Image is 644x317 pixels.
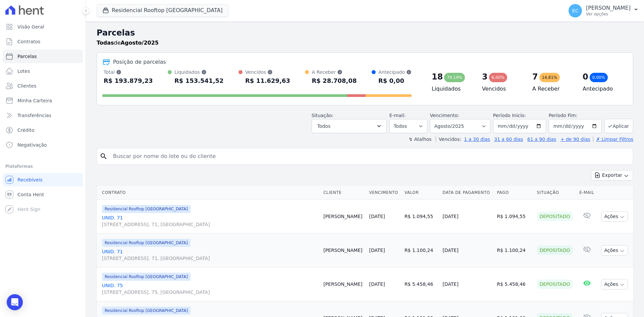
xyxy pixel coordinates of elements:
[366,186,401,200] th: Vencimento
[3,79,83,93] a: Clientes
[17,83,36,89] span: Clientes
[572,8,579,13] span: EC
[537,212,573,221] div: Depositado
[440,186,494,200] th: Data de Pagamento
[593,137,633,142] a: ✗ Limpar Filtros
[563,1,644,20] button: EC [PERSON_NAME] Ver opções
[102,289,318,296] span: [STREET_ADDRESS]. 75, [GEOGRAPHIC_DATA]
[389,113,406,118] label: E-mail:
[321,233,366,267] td: [PERSON_NAME]
[494,186,534,200] th: Pago
[601,211,628,222] button: Ações
[494,267,534,301] td: R$ 5.458,46
[494,137,523,142] a: 31 a 60 dias
[3,138,83,152] a: Negativação
[601,279,628,289] button: Ações
[3,64,83,78] a: Lotes
[102,205,191,213] span: Residencial Rooftop [GEOGRAPHIC_DATA]
[402,267,440,301] td: R$ 5.458,46
[601,245,628,256] button: Ações
[489,73,507,82] div: 6,00%
[493,113,526,118] label: Período Inicío:
[378,69,412,75] div: Antecipado
[482,85,522,93] h4: Vencidos
[432,85,471,93] h4: Liquidados
[583,71,588,82] div: 0
[3,94,83,107] a: Minha Carteira
[604,119,633,133] button: Aplicar
[440,200,494,233] td: [DATE]
[3,173,83,187] a: Recebíveis
[534,186,577,200] th: Situação
[586,5,631,11] p: [PERSON_NAME]
[369,214,385,219] a: [DATE]
[549,112,602,119] label: Período Fim:
[321,200,366,233] td: [PERSON_NAME]
[560,137,590,142] a: + de 90 dias
[369,281,385,287] a: [DATE]
[102,214,318,228] a: UNID. 71[STREET_ADDRESS]. 71, [GEOGRAPHIC_DATA]
[402,200,440,233] td: R$ 1.094,55
[3,109,83,122] a: Transferências
[317,122,330,130] span: Todos
[102,248,318,262] a: UNID. 71[STREET_ADDRESS]. 71, [GEOGRAPHIC_DATA]
[590,73,608,82] div: 0,00%
[378,75,412,86] div: R$ 0,00
[402,186,440,200] th: Valor
[321,267,366,301] td: [PERSON_NAME]
[97,186,321,200] th: Contrato
[436,137,461,142] label: Vencidos:
[97,27,633,39] h2: Parcelas
[494,200,534,233] td: R$ 1.094,55
[174,69,224,75] div: Liquidados
[102,307,191,315] span: Residencial Rooftop [GEOGRAPHIC_DATA]
[245,75,290,86] div: R$ 11.629,63
[532,85,572,93] h4: A Receber
[109,150,630,163] input: Buscar por nome do lote ou do cliente
[577,186,597,200] th: E-mail
[402,233,440,267] td: R$ 1.100,24
[17,112,51,119] span: Transferências
[102,255,318,262] span: [STREET_ADDRESS]. 71, [GEOGRAPHIC_DATA]
[482,71,488,82] div: 3
[312,69,357,75] div: A Receber
[17,38,40,45] span: Contratos
[527,137,556,142] a: 61 a 90 dias
[97,4,228,17] button: Residencial Rooftop [GEOGRAPHIC_DATA]
[494,233,534,267] td: R$ 1.100,24
[440,267,494,301] td: [DATE]
[102,239,191,247] span: Residencial Rooftop [GEOGRAPHIC_DATA]
[17,191,44,198] span: Conta Hent
[100,152,108,160] i: search
[3,123,83,137] a: Crédito
[245,69,290,75] div: Vencidos
[17,176,43,183] span: Recebíveis
[97,39,159,47] p: de
[312,75,357,86] div: R$ 28.708,08
[312,119,387,133] button: Todos
[7,294,23,310] div: Open Intercom Messenger
[409,137,431,142] label: ↯ Atalhos
[586,11,631,17] p: Ver opções
[539,73,560,82] div: 14,81%
[97,40,114,46] strong: Todas
[113,58,166,66] div: Posição de parcelas
[102,282,318,296] a: UNID. 75[STREET_ADDRESS]. 75, [GEOGRAPHIC_DATA]
[537,279,573,289] div: Depositado
[104,69,153,75] div: Total
[5,162,80,170] div: Plataformas
[102,221,318,228] span: [STREET_ADDRESS]. 71, [GEOGRAPHIC_DATA]
[312,113,333,118] label: Situação:
[121,40,159,46] strong: Agosto/2025
[17,53,37,60] span: Parcelas
[583,85,622,93] h4: Antecipado
[464,137,490,142] a: 1 a 30 dias
[430,113,459,118] label: Vencimento:
[104,75,153,86] div: R$ 193.879,23
[17,68,30,74] span: Lotes
[537,246,573,255] div: Depositado
[17,142,47,148] span: Negativação
[102,273,191,281] span: Residencial Rooftop [GEOGRAPHIC_DATA]
[17,23,44,30] span: Visão Geral
[444,73,465,82] div: 79,19%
